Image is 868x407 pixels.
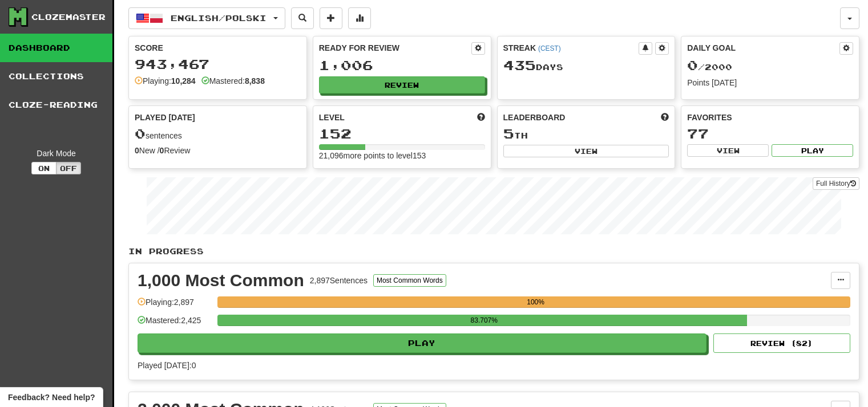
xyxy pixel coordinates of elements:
strong: 8,838 [245,76,265,86]
span: 0 [135,125,146,141]
p: In Progress [128,246,859,257]
div: sentences [135,127,301,141]
div: th [503,127,669,141]
span: / 2000 [687,62,732,72]
div: Ready for Review [319,42,471,54]
div: Dark Mode [9,148,104,159]
div: Playing: [135,75,196,87]
div: Daily Goal [687,42,839,55]
div: Score [135,42,301,54]
span: English / Polski [171,13,267,23]
strong: 0 [160,146,164,155]
span: Level [319,112,345,123]
a: (CEST) [538,44,561,52]
button: Play [772,144,853,157]
div: Streak [503,42,639,54]
strong: 0 [135,146,139,155]
span: 5 [503,125,514,141]
strong: 10,284 [171,76,196,86]
span: Played [DATE]: 0 [138,361,196,370]
button: View [503,145,669,157]
span: Leaderboard [503,112,566,123]
button: Off [56,162,81,174]
div: 152 [319,127,485,141]
div: 83.707% [221,315,747,326]
button: Search sentences [291,7,314,29]
button: Add sentence to collection [320,7,342,29]
span: This week in points, UTC [661,112,669,123]
div: 1,000 Most Common [138,272,304,289]
span: 0 [687,57,698,73]
button: English/Polski [128,7,285,29]
div: Playing: 2,897 [138,296,212,315]
span: Score more points to level up [477,112,485,123]
div: 2,897 Sentences [310,275,368,286]
button: Play [138,333,706,353]
div: 1,006 [319,58,485,72]
div: Points [DATE] [687,77,853,88]
div: 943,467 [135,57,301,71]
div: New / Review [135,145,301,156]
div: Favorites [687,112,853,123]
div: Clozemaster [31,11,106,23]
div: Mastered: [201,75,265,87]
span: Played [DATE] [135,112,195,123]
button: Most Common Words [373,274,446,287]
button: On [31,162,56,174]
span: 435 [503,57,536,73]
div: 77 [687,127,853,141]
div: 21,096 more points to level 153 [319,150,485,161]
span: Open feedback widget [8,392,95,403]
button: More stats [348,7,371,29]
div: Mastered: 2,425 [138,315,212,333]
a: Full History [813,177,859,190]
button: Review [319,76,485,93]
div: 100% [221,296,850,308]
button: Review (82) [713,333,850,353]
div: Day s [503,58,669,73]
button: View [687,144,769,157]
